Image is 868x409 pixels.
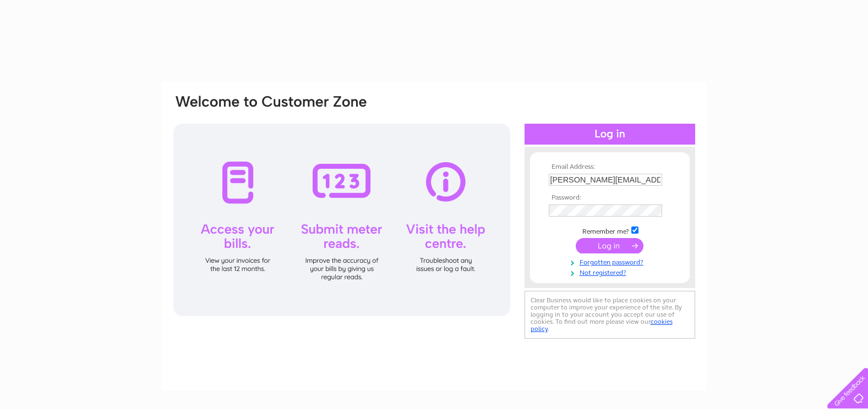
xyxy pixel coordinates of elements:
div: Clear Business would like to place cookies on your computer to improve your experience of the sit... [525,291,695,339]
a: cookies policy [531,318,673,333]
input: Submit [576,238,643,253]
th: Password: [546,194,674,202]
th: Email Address: [546,163,674,171]
td: Remember me? [546,225,674,236]
a: Not registered? [549,267,674,277]
a: Forgotten password? [549,256,674,267]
